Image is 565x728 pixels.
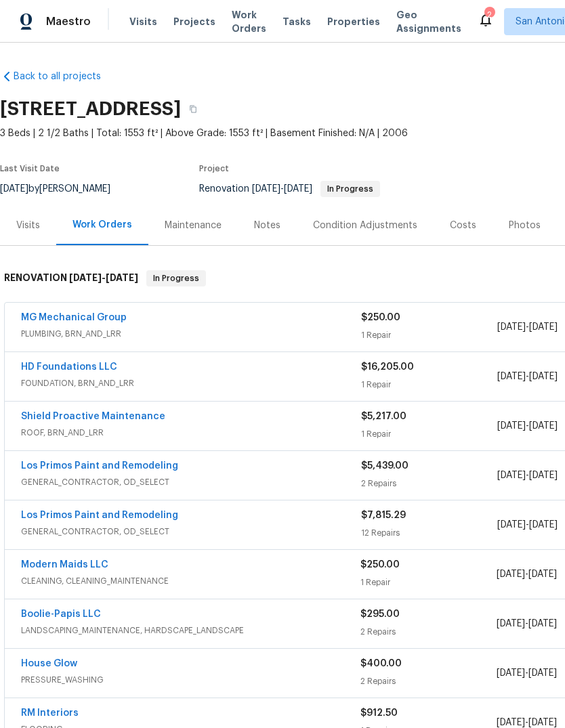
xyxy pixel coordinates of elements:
div: 1 Repair [361,328,497,342]
a: MG Mechanical Group [21,313,127,322]
a: Shield Proactive Maintenance [21,412,165,421]
div: Maintenance [165,219,222,232]
div: 2 Repairs [360,675,496,688]
div: 1 Repair [360,576,496,589]
div: Visits [16,219,40,232]
span: - [497,568,557,581]
span: [DATE] [106,273,138,282]
span: PLUMBING, BRN_AND_LRR [21,327,361,341]
span: - [497,469,558,482]
div: 2 Repairs [360,625,496,639]
span: $400.00 [360,659,402,668]
h6: RENOVATION [4,270,138,286]
div: 2 [484,8,494,22]
span: [DATE] [529,421,558,431]
a: Boolie-Papis LLC [21,609,101,619]
div: 2 Repairs [361,477,497,490]
div: Condition Adjustments [313,219,417,232]
span: $295.00 [360,609,400,619]
span: GENERAL_CONTRACTOR, OD_SELECT [21,475,361,489]
span: - [497,370,558,383]
span: [DATE] [528,718,557,727]
span: Visits [129,15,157,28]
div: Photos [509,219,541,232]
div: 12 Repairs [361,526,497,540]
div: Costs [450,219,476,232]
span: [DATE] [529,322,558,332]
span: [DATE] [528,668,557,678]
a: Los Primos Paint and Remodeling [21,461,178,471]
span: - [497,518,558,532]
button: Copy Address [181,97,205,121]
span: [DATE] [497,322,526,332]
span: GENERAL_CONTRACTOR, OD_SELECT [21,525,361,538]
span: [DATE] [497,372,526,381]
a: Los Primos Paint and Remodeling [21,511,178,520]
span: PRESSURE_WASHING [21,673,360,687]
span: $7,815.29 [361,511,406,520]
a: HD Foundations LLC [21,362,117,372]
span: ROOF, BRN_AND_LRR [21,426,361,440]
div: Notes [254,219,280,232]
span: [DATE] [497,520,526,530]
span: [DATE] [69,273,102,282]
span: [DATE] [284,184,312,194]
a: House Glow [21,659,77,668]
span: [DATE] [528,619,557,628]
span: LANDSCAPING_MAINTENANCE, HARDSCAPE_LANDSCAPE [21,624,360,637]
span: CLEANING, CLEANING_MAINTENANCE [21,574,360,588]
span: [DATE] [529,471,558,480]
span: $250.00 [361,313,400,322]
div: Work Orders [72,218,132,232]
span: Renovation [199,184,380,194]
span: Geo Assignments [396,8,461,35]
span: - [497,419,558,433]
span: Properties [327,15,380,28]
span: $16,205.00 [361,362,414,372]
span: [DATE] [497,570,525,579]
span: [DATE] [497,718,525,727]
a: Modern Maids LLC [21,560,108,570]
span: [DATE] [497,421,526,431]
span: [DATE] [528,570,557,579]
span: - [252,184,312,194]
span: - [497,320,558,334]
span: Projects [173,15,215,28]
span: [DATE] [497,619,525,628]
span: - [69,273,138,282]
span: Project [199,165,229,173]
span: [DATE] [497,471,526,480]
span: Work Orders [232,8,266,35]
span: - [497,666,557,680]
span: [DATE] [529,520,558,530]
span: [DATE] [529,372,558,381]
span: In Progress [322,185,379,193]
span: - [497,617,557,630]
span: $5,439.00 [361,461,409,471]
span: [DATE] [497,668,525,678]
span: $250.00 [360,560,400,570]
div: 1 Repair [361,427,497,441]
span: Maestro [46,15,91,28]
div: 1 Repair [361,378,497,391]
span: $912.50 [360,708,398,718]
span: [DATE] [252,184,280,194]
a: RM Interiors [21,708,79,718]
span: Tasks [282,17,311,26]
span: $5,217.00 [361,412,406,421]
span: FOUNDATION, BRN_AND_LRR [21,377,361,390]
span: In Progress [148,272,205,285]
